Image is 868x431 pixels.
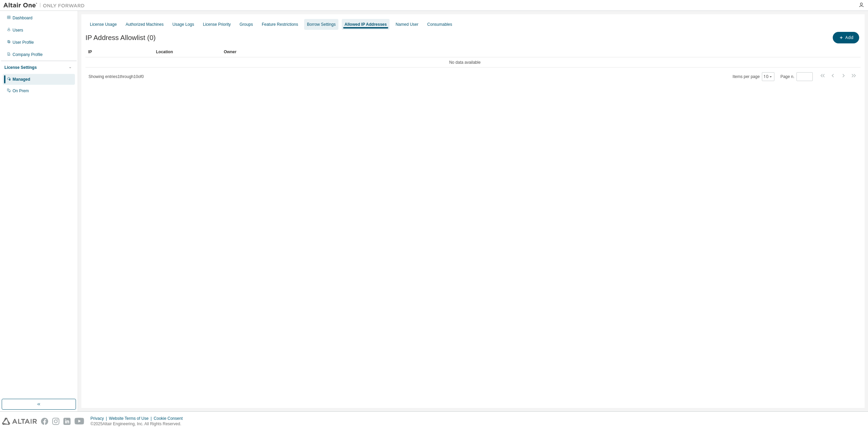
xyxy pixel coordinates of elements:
div: Named User [396,22,418,27]
div: License Usage [90,22,117,27]
div: Allowed IP Addresses [344,22,387,27]
div: Dashboard [13,15,33,21]
div: Location [156,46,218,57]
span: Page n. [781,72,813,81]
img: facebook.svg [41,418,48,425]
img: youtube.svg [75,418,84,425]
div: Users [13,27,23,33]
span: Items per page [733,72,774,81]
td: No data available [85,57,844,67]
div: Borrow Settings [307,22,336,27]
p: © 2025 Altair Engineering, Inc. All Rights Reserved. [91,421,187,427]
div: Cookie Consent [154,416,186,421]
button: 10 [764,74,773,79]
div: License Priority [203,22,231,27]
span: Showing entries 1 through 10 of 0 [88,74,144,79]
div: IP [88,46,151,57]
div: Website Terms of Use [109,416,154,421]
button: Add [833,32,859,43]
img: Altair One [3,2,88,9]
img: instagram.svg [52,418,59,425]
div: On Prem [13,88,29,94]
div: Owner [224,46,842,57]
div: Feature Restrictions [262,22,298,27]
div: User Profile [13,40,34,45]
img: linkedin.svg [63,418,71,425]
img: altair_logo.svg [2,418,37,425]
div: Managed [13,77,30,82]
div: Privacy [91,416,109,421]
div: Company Profile [13,52,43,57]
div: License Settings [4,65,37,70]
span: IP Address Allowlist (0) [85,34,156,42]
div: Usage Logs [172,22,194,27]
div: Groups [240,22,253,27]
div: Authorized Machines [125,22,163,27]
div: Consumables [427,22,452,27]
